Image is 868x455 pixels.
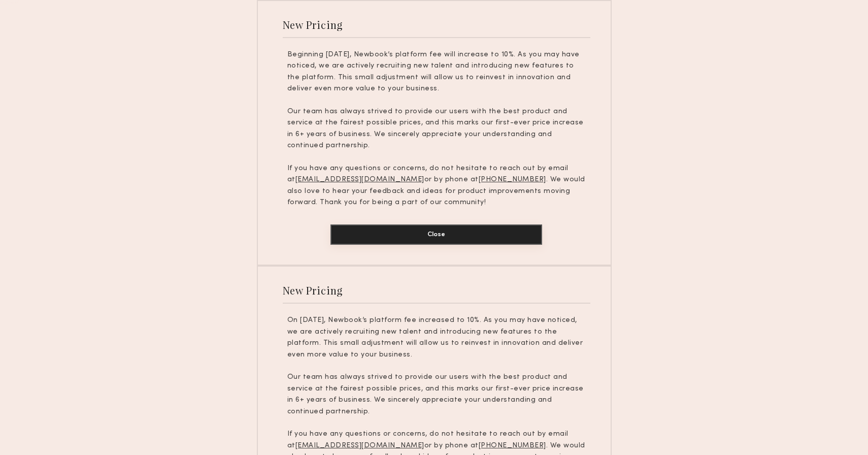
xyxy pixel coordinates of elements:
p: Our team has always strived to provide our users with the best product and service at the fairest... [287,106,586,152]
u: [EMAIL_ADDRESS][DOMAIN_NAME] [295,176,424,183]
u: [EMAIL_ADDRESS][DOMAIN_NAME] [295,442,424,449]
div: New Pricing [283,283,343,297]
button: Close [330,224,542,245]
u: [PHONE_NUMBER] [479,442,546,449]
p: Beginning [DATE], Newbook’s platform fee will increase to 10%. As you may have noticed, we are ac... [287,49,586,95]
p: On [DATE], Newbook’s platform fee increased to 10%. As you may have noticed, we are actively recr... [287,315,586,361]
p: If you have any questions or concerns, do not hesitate to reach out by email at or by phone at . ... [287,163,586,209]
div: New Pricing [283,18,343,31]
u: [PHONE_NUMBER] [479,176,546,183]
p: Our team has always strived to provide our users with the best product and service at the fairest... [287,372,586,417]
